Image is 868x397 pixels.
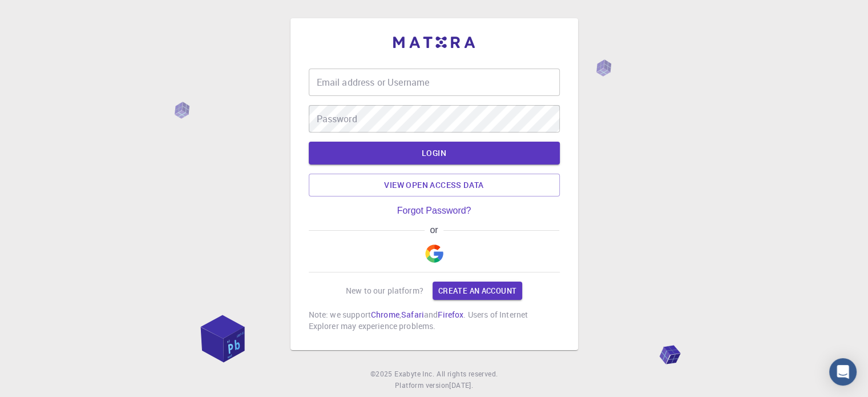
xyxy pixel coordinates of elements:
[346,285,423,296] p: New to our platform?
[370,368,394,380] span: © 2025
[394,368,434,380] a: Exabyte Inc.
[438,309,463,320] a: Firefox
[395,380,449,391] span: Platform version
[449,380,473,390] span: [DATE] .
[309,174,560,197] a: View open access data
[394,369,434,378] span: Exabyte Inc.
[309,309,560,332] p: Note: we support , and . Users of Internet Explorer may experience problems.
[433,282,522,300] a: Create an account
[425,225,443,235] span: or
[829,358,857,386] div: Open Intercom Messenger
[397,206,471,216] a: Forgot Password?
[449,380,473,391] a: [DATE].
[371,309,399,320] a: Chrome
[437,368,498,380] span: All rights reserved.
[309,142,560,165] button: LOGIN
[401,309,424,320] a: Safari
[425,244,443,263] img: Google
